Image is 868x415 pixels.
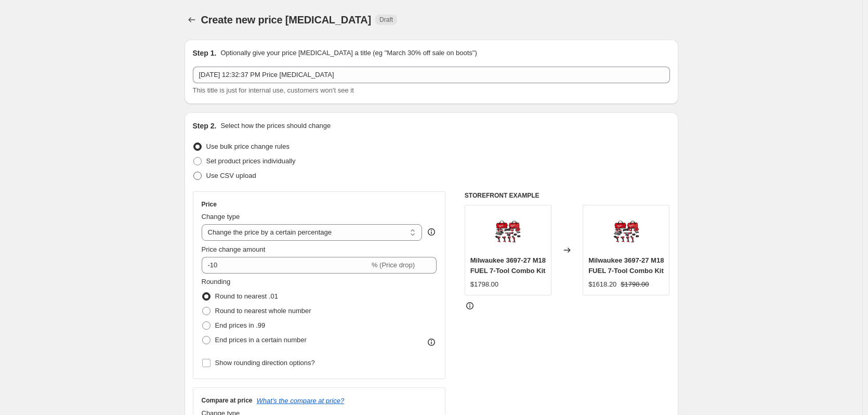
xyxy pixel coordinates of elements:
[185,12,199,27] button: Price change jobs
[606,211,647,252] img: ShowProductImage_8536f11c-b90a-4c99-a31e-04dc3bada351_80x.jpg
[215,321,266,329] span: End prices in .99
[470,256,546,275] span: Milwaukee 3697-27 M18 FUEL 7-Tool Combo Kit
[588,279,616,290] div: $1618.20
[193,121,217,131] h2: Step 2.
[215,307,311,315] span: Round to nearest whole number
[202,278,231,286] span: Rounding
[202,245,266,253] span: Price change amount
[588,256,664,275] span: Milwaukee 3697-27 M18 FUEL 7-Tool Combo Kit
[372,261,415,269] span: % (Price drop)
[193,48,217,58] h2: Step 1.
[487,211,529,252] img: ShowProductImage_8536f11c-b90a-4c99-a31e-04dc3bada351_80x.jpg
[201,14,372,25] span: Create new price [MEDICAL_DATA]
[257,397,345,405] button: What's the compare at price?
[202,200,217,209] h3: Price
[202,257,370,274] input: -15
[426,227,437,237] div: help
[202,213,240,221] span: Change type
[465,191,670,200] h6: STOREFRONT EXAMPLE
[215,292,278,300] span: Round to nearest .01
[470,279,498,290] div: $1798.00
[206,157,296,165] span: Set product prices individually
[379,16,393,24] span: Draft
[215,336,307,344] span: End prices in a certain number
[193,67,670,83] input: 30% off holiday sale
[206,172,256,179] span: Use CSV upload
[621,279,649,290] strike: $1798.00
[220,48,477,58] p: Optionally give your price [MEDICAL_DATA] a title (eg "March 30% off sale on boots")
[193,86,354,94] span: This title is just for internal use, customers won't see it
[202,396,253,405] h3: Compare at price
[206,142,290,150] span: Use bulk price change rules
[220,121,331,131] p: Select how the prices should change
[215,359,315,367] span: Show rounding direction options?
